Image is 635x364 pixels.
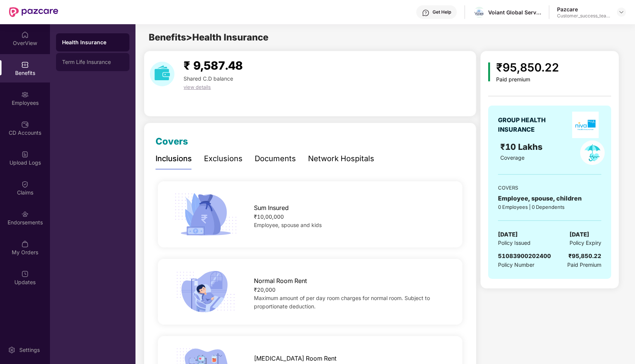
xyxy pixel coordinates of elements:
[21,61,29,68] img: svg+xml;base64,PHN2ZyBpZD0iQmVuZWZpdHMiIHhtbG5zPSJodHRwOi8vd3d3LnczLm9yZy8yMDAwL3N2ZyIgd2lkdGg9Ij...
[498,184,601,191] div: COVERS
[255,153,296,165] div: Documents
[498,230,518,239] span: [DATE]
[156,136,188,147] span: Covers
[557,13,610,19] div: Customer_success_team_lead
[204,153,243,165] div: Exclusions
[9,7,58,17] img: New Pazcare Logo
[572,112,599,138] img: insurerLogo
[21,31,29,39] img: svg+xml;base64,PHN2ZyBpZD0iSG9tZSIgeG1sbnM9Imh0dHA6Ly93d3cudzMub3JnLzIwMDAvc3ZnIiB3aWR0aD0iMjAiIG...
[570,230,589,239] span: [DATE]
[172,191,240,238] img: icon
[557,6,610,13] div: Pazcare
[500,154,524,161] span: Coverage
[21,210,29,218] img: svg+xml;base64,PHN2ZyBpZD0iRW5kb3JzZW1lbnRzIiB4bWxucz0iaHR0cDovL3d3dy53My5vcmcvMjAwMC9zdmciIHdpZH...
[580,140,605,165] img: policyIcon
[254,203,289,213] span: Sum Insured
[498,115,564,134] div: GROUP HEALTH INSURANCE
[496,76,559,83] div: Paid premium
[21,121,29,128] img: svg+xml;base64,PHN2ZyBpZD0iQ0RfQWNjb3VudHMiIGRhdGEtbmFtZT0iQ0QgQWNjb3VudHMiIHhtbG5zPSJodHRwOi8vd3...
[433,9,451,15] div: Get Help
[498,239,531,247] span: Policy Issued
[498,194,601,203] div: Employee, spouse, children
[149,32,268,43] span: Benefits > Health Insurance
[567,261,601,269] span: Paid Premium
[156,153,192,165] div: Inclusions
[488,9,541,16] div: Voiant Global Services India Private Limited
[17,346,42,354] div: Settings
[568,252,601,261] div: ₹95,850.22
[184,75,233,82] span: Shared C.D balance
[488,62,490,81] img: icon
[498,252,551,260] span: 51083900202400
[62,59,123,65] div: Term Life Insurance
[184,84,211,90] span: view details
[474,9,485,17] img: IMG_8296.jpg
[254,222,322,228] span: Employee, spouse and kids
[496,59,559,76] div: ₹95,850.22
[618,9,624,15] img: svg+xml;base64,PHN2ZyBpZD0iRHJvcGRvd24tMzJ4MzIiIHhtbG5zPSJodHRwOi8vd3d3LnczLm9yZy8yMDAwL3N2ZyIgd2...
[498,203,601,211] div: 0 Employees | 0 Dependents
[21,270,29,278] img: svg+xml;base64,PHN2ZyBpZD0iVXBkYXRlZCIgeG1sbnM9Imh0dHA6Ly93d3cudzMub3JnLzIwMDAvc3ZnIiB3aWR0aD0iMj...
[254,354,336,363] span: [MEDICAL_DATA] Room Rent
[21,180,29,188] img: svg+xml;base64,PHN2ZyBpZD0iQ2xhaW0iIHhtbG5zPSJodHRwOi8vd3d3LnczLm9yZy8yMDAwL3N2ZyIgd2lkdGg9IjIwIi...
[254,276,307,286] span: Normal Room Rent
[21,151,29,158] img: svg+xml;base64,PHN2ZyBpZD0iVXBsb2FkX0xvZ3MiIGRhdGEtbmFtZT0iVXBsb2FkIExvZ3MiIHhtbG5zPSJodHRwOi8vd3...
[422,9,430,17] img: svg+xml;base64,PHN2ZyBpZD0iSGVscC0zMngzMiIgeG1sbnM9Imh0dHA6Ly93d3cudzMub3JnLzIwMDAvc3ZnIiB3aWR0aD...
[254,286,449,294] div: ₹20,000
[8,346,16,354] img: svg+xml;base64,PHN2ZyBpZD0iU2V0dGluZy0yMHgyMCIgeG1sbnM9Imh0dHA6Ly93d3cudzMub3JnLzIwMDAvc3ZnIiB3aW...
[254,213,449,221] div: ₹10,00,000
[172,268,240,316] img: icon
[308,153,374,165] div: Network Hospitals
[62,39,123,46] div: Health Insurance
[150,62,174,86] img: download
[21,91,29,98] img: svg+xml;base64,PHN2ZyBpZD0iRW1wbG95ZWVzIiB4bWxucz0iaHR0cDovL3d3dy53My5vcmcvMjAwMC9zdmciIHdpZHRoPS...
[21,240,29,248] img: svg+xml;base64,PHN2ZyBpZD0iTXlfT3JkZXJzIiBkYXRhLW5hbWU9Ik15IE9yZGVycyIgeG1sbnM9Imh0dHA6Ly93d3cudz...
[254,295,430,310] span: Maximum amount of per day room charges for normal room. Subject to proportionate deduction.
[500,142,545,152] span: ₹10 Lakhs
[570,239,601,247] span: Policy Expiry
[498,261,534,268] span: Policy Number
[184,59,243,72] span: ₹ 9,587.48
